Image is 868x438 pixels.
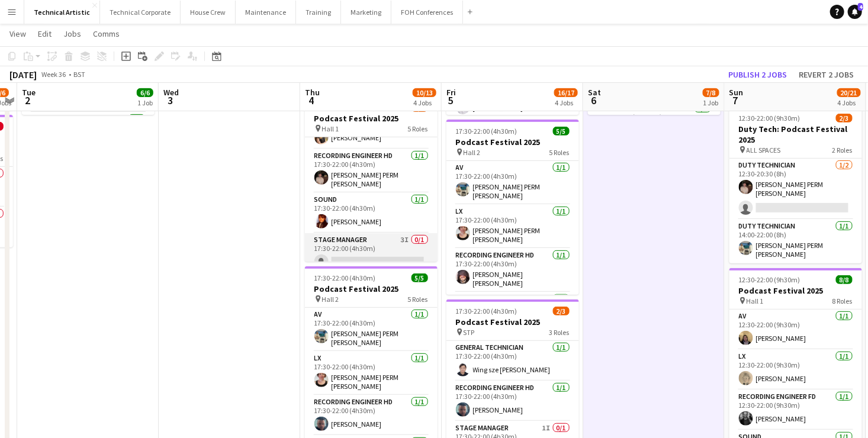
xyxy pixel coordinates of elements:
span: Hall 1 [322,124,339,133]
app-card-role: LX1/117:30-22:00 (4h30m)[PERSON_NAME] PERM [PERSON_NAME] [305,352,438,395]
span: Sun [729,87,744,98]
span: Thu [305,87,320,98]
h3: Podcast Festival 2025 [729,285,862,296]
span: 17:30-22:00 (4h30m) [456,127,517,136]
span: Hall 1 [747,297,764,305]
div: 4 Jobs [413,98,436,107]
app-card-role: Recording Engineer HD1/117:30-22:00 (4h30m)[PERSON_NAME] PERM [PERSON_NAME] [305,149,438,193]
span: 16/17 [554,88,578,97]
h3: Podcast Festival 2025 [305,284,438,294]
span: 4 [858,3,863,11]
span: 3 Roles [549,328,570,337]
button: Marketing [341,1,391,24]
app-card-role: Recording Engineer HD1/117:30-22:00 (4h30m)[PERSON_NAME] [PERSON_NAME] [446,249,579,292]
span: 3 [162,94,179,107]
app-card-role: Recording Engineer FD1/112:30-22:00 (9h30m)[PERSON_NAME] [729,390,862,430]
button: Technical Artistic [24,1,100,24]
span: 8/8 [836,275,853,284]
a: 4 [848,5,862,19]
app-card-role: AV1/117:30-22:00 (4h30m)[PERSON_NAME] PERM [PERSON_NAME] [305,308,438,352]
app-card-role: General Technician1/117:30-22:00 (4h30m)Wing sze [PERSON_NAME] [446,341,579,381]
span: Hall 2 [322,295,339,304]
span: 5 Roles [408,295,428,304]
app-card-role: AV1/112:30-22:00 (9h30m)[PERSON_NAME] [729,310,862,350]
span: 17:30-22:00 (4h30m) [456,307,517,315]
span: Edit [38,28,52,39]
span: Fri [446,87,456,98]
app-card-role: Sound1/117:30-22:00 (4h30m)[PERSON_NAME] [305,193,438,233]
div: 1 Job [703,98,719,107]
h3: Duty Tech: Podcast Festival 2025 [729,124,862,145]
app-card-role: AV1/117:30-22:00 (4h30m)[PERSON_NAME] PERM [PERSON_NAME] [446,161,579,205]
span: 5 Roles [549,148,570,157]
span: 20/21 [837,88,861,97]
span: ALL SPACES [747,146,781,154]
button: Publish 2 jobs [724,67,792,82]
span: STP [464,328,475,337]
app-card-role: Sound1/1 [446,292,579,333]
span: Comms [93,28,120,39]
h3: Podcast Festival 2025 [446,317,579,327]
span: 4 [303,94,320,107]
span: 8 Roles [832,297,853,305]
a: Edit [33,26,56,41]
button: Maintenance [236,1,296,24]
span: 2 [20,94,36,107]
app-card-role: Recording Engineer HD1/1 [22,112,155,156]
span: 12:30-22:00 (9h30m) [739,114,801,123]
span: 5 [445,94,456,107]
span: 6 [586,94,601,107]
span: Sat [588,87,601,98]
span: Wed [163,87,179,98]
button: House Crew [181,1,236,24]
div: BST [73,70,85,79]
app-card-role: Duty Technician1/212:30-20:30 (8h)[PERSON_NAME] PERM [PERSON_NAME] [729,159,862,220]
app-card-role: LX1/112:30-22:00 (9h30m)[PERSON_NAME] [729,350,862,390]
a: Jobs [59,26,86,41]
span: 2/3 [836,114,853,123]
span: 2/3 [553,307,570,315]
app-card-role: Duty Technician1/114:00-22:00 (8h)[PERSON_NAME] PERM [PERSON_NAME] [729,220,862,263]
app-card-role: Recording Engineer HD1/117:30-22:00 (4h30m)[PERSON_NAME] [446,381,579,421]
span: 7 [728,94,744,107]
span: Hall 2 [464,148,481,157]
div: [DATE] [9,69,37,80]
span: 7/8 [703,88,719,97]
span: 2 Roles [832,146,853,154]
span: 6/6 [137,88,153,97]
button: Training [296,1,341,24]
app-card-role: Recording Engineer HD1/117:30-22:00 (4h30m)[PERSON_NAME] [305,395,438,436]
span: 12:30-22:00 (9h30m) [739,275,801,284]
span: Jobs [63,28,81,39]
button: FOH Conferences [391,1,463,24]
span: Week 36 [39,70,69,79]
div: 4 Jobs [838,98,860,107]
a: Comms [88,26,124,41]
span: 10/13 [413,88,436,97]
span: 5/5 [412,273,428,282]
button: Technical Corporate [100,1,181,24]
span: Tue [22,87,36,98]
div: 4 Jobs [555,98,577,107]
h3: Podcast Festival 2025 [446,137,579,147]
a: View [5,26,31,41]
span: 5 Roles [408,124,428,133]
span: 5/5 [553,127,570,136]
span: View [9,28,26,39]
button: Revert 2 jobs [794,67,859,82]
app-job-card: 12:30-22:00 (9h30m)2/3Duty Tech: Podcast Festival 2025 ALL SPACES2 RolesDuty Technician1/212:30-2... [729,107,862,263]
div: 1 Job [137,98,153,107]
span: 17:30-22:00 (4h30m) [314,273,376,282]
app-job-card: Updated17:30-22:00 (4h30m)4/5Podcast Festival 2025 Hall 15 Roles17:30-22:00 (4h30m)[PERSON_NAME]L... [305,86,438,262]
app-job-card: 17:30-22:00 (4h30m)5/5Podcast Festival 2025 Hall 25 RolesAV1/117:30-22:00 (4h30m)[PERSON_NAME] PE... [446,120,579,295]
h3: Podcast Festival 2025 [305,113,438,124]
app-card-role: LX1/117:30-22:00 (4h30m)[PERSON_NAME] PERM [PERSON_NAME] [446,205,579,249]
app-card-role: Stage Manager3I0/117:30-22:00 (4h30m) [305,233,438,273]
